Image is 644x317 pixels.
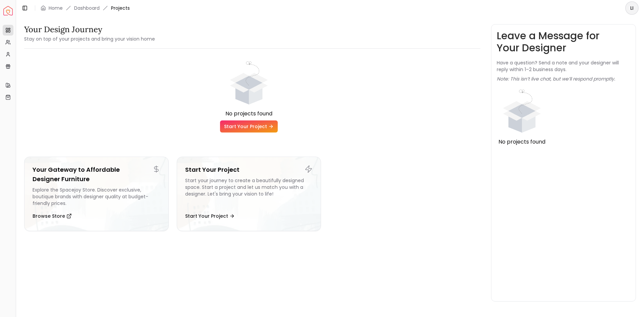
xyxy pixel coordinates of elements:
a: Dashboard [74,5,100,11]
p: Note: This isn’t live chat, but we’ll respond promptly. [497,75,615,82]
a: Start Your ProjectStart your journey to create a beautifully designed space. Start a project and ... [177,157,321,231]
p: Have a question? Send a note and your designer will reply within 1–2 business days. [497,59,630,73]
small: Stay on top of your projects and bring your vision home [24,36,155,42]
h5: Your Gateway to Affordable Designer Furniture [33,165,160,184]
img: Spacejoy Logo [3,6,13,15]
h5: Start Your Project [185,165,313,174]
div: No projects found [24,110,474,118]
button: Browse Store [33,209,72,223]
a: Your Gateway to Affordable Designer FurnitureExplore the Spacejoy Store. Discover exclusive, bout... [24,157,169,231]
nav: breadcrumb [41,5,130,11]
div: No projects found [497,138,547,146]
div: Start your journey to create a beautifully designed space. Start a project and let us match you w... [185,177,313,207]
button: Start Your Project [185,209,235,223]
div: animation [224,59,274,110]
a: Start Your Project [220,120,278,133]
h3: Your Design Journey [24,24,155,35]
div: Explore the Spacejoy Store. Discover exclusive, boutique brands with designer quality at budget-f... [33,187,160,207]
a: Spacejoy [3,6,13,15]
a: Home [49,5,63,11]
button: LI [625,1,639,15]
div: animation [497,88,547,138]
span: LI [626,2,638,14]
h3: Leave a Message for Your Designer [497,30,630,54]
span: Projects [111,5,130,11]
